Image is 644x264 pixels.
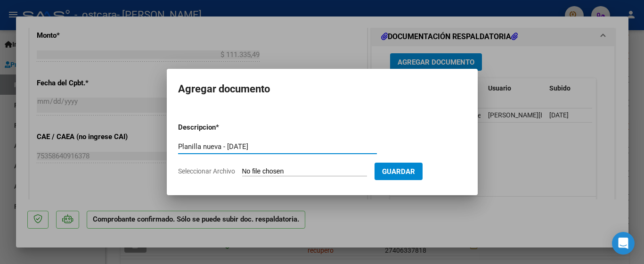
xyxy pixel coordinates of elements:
span: Guardar [382,167,415,176]
h2: Agregar documento [178,80,466,98]
p: Descripcion [178,122,265,133]
span: Seleccionar Archivo [178,167,235,175]
button: Guardar [375,163,423,180]
div: Open Intercom Messenger [612,232,635,255]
